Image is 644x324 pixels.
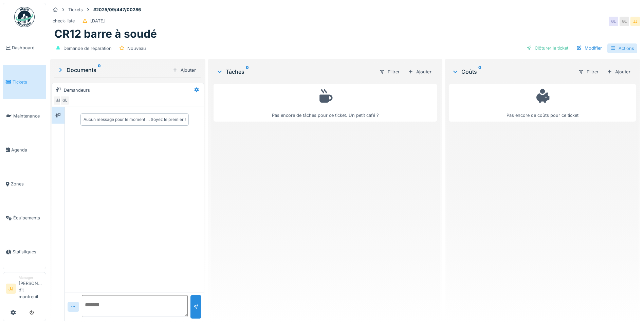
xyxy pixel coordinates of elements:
[19,275,43,303] li: [PERSON_NAME] dit montreuil
[13,79,43,85] span: Tickets
[98,66,101,74] sup: 0
[216,68,374,76] div: Tâches
[13,113,43,119] span: Maintenance
[620,17,629,26] div: GL
[127,45,146,52] div: Nouveau
[14,7,35,27] img: Badge_color-CXgf-gQk.svg
[3,201,46,235] a: Équipements
[478,68,481,76] sup: 0
[630,17,640,26] div: JJ
[524,43,571,53] div: Clôturer le ticket
[91,6,144,13] strong: #2025/09/447/00286
[19,275,43,280] div: Manager
[574,43,605,53] div: Modifier
[607,43,637,53] div: Actions
[60,96,70,105] div: GL
[13,215,43,221] span: Équipements
[405,67,434,76] div: Ajouter
[13,249,43,255] span: Statistiques
[57,66,170,74] div: Documents
[454,87,631,119] div: Pas encore de coûts pour ce ticket
[3,133,46,167] a: Agenda
[68,6,83,13] div: Tickets
[376,67,403,77] div: Filtrer
[3,65,46,99] a: Tickets
[170,66,199,75] div: Ajouter
[53,96,63,105] div: JJ
[11,181,43,187] span: Zones
[3,99,46,133] a: Maintenance
[54,28,157,40] h1: CR12 barre à soudé
[6,275,43,304] a: JJ Manager[PERSON_NAME] dit montreuil
[218,87,433,119] div: Pas encore de tâches pour ce ticket. Un petit café ?
[6,284,16,294] li: JJ
[246,68,249,76] sup: 0
[64,87,90,93] div: Demandeurs
[575,67,602,77] div: Filtrer
[452,68,573,76] div: Coûts
[604,67,633,76] div: Ajouter
[3,31,46,65] a: Dashboard
[609,17,618,26] div: GL
[11,147,43,153] span: Agenda
[53,18,75,24] div: check-liste
[12,44,43,51] span: Dashboard
[90,18,105,24] div: [DATE]
[3,167,46,201] a: Zones
[3,235,46,269] a: Statistiques
[84,116,186,123] div: Aucun message pour le moment … Soyez le premier !
[63,45,112,52] div: Demande de réparation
